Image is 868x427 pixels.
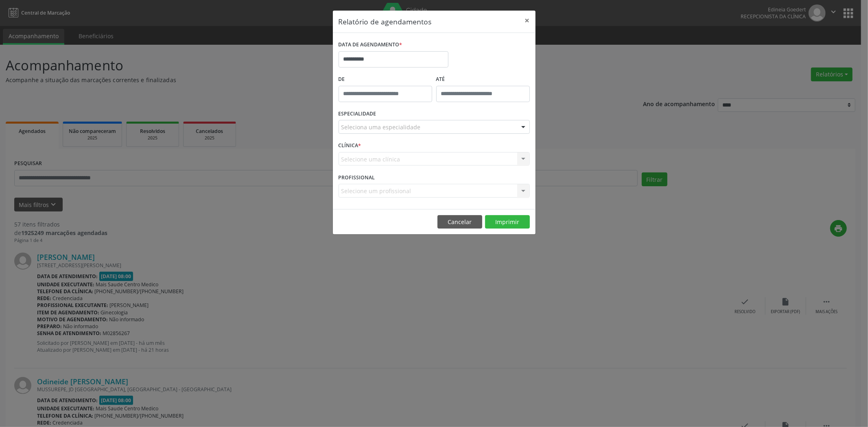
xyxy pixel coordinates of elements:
button: Close [519,11,536,30]
button: Cancelar [437,215,482,229]
label: CLÍNICA [339,139,361,152]
label: ATÉ [436,73,530,86]
h5: Relatório de agendamentos [339,16,432,27]
label: PROFISSIONAL [339,171,375,184]
button: Imprimir [485,215,530,229]
label: De [339,73,432,86]
label: ESPECIALIDADE [339,108,376,120]
label: DATA DE AGENDAMENTO [339,39,402,51]
span: Seleciona uma especialidade [341,123,421,131]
